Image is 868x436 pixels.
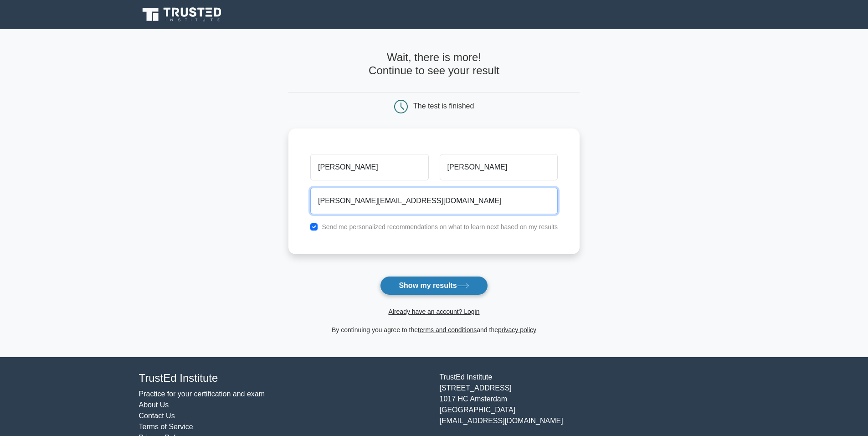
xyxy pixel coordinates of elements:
[380,276,488,295] button: Show my results
[310,154,428,180] input: First name
[139,423,193,431] a: Terms of Service
[440,154,558,180] input: Last name
[418,326,477,333] a: terms and conditions
[139,412,175,420] a: Contact Us
[283,324,585,335] div: By continuing you agree to the and the
[413,102,474,110] div: The test is finished
[322,223,558,231] label: Send me personalized recommendations on what to learn next based on my results
[498,326,536,333] a: privacy policy
[139,372,429,385] h4: TrustEd Institute
[288,51,580,77] h4: Wait, there is more! Continue to see your result
[310,188,558,214] input: Email
[139,390,265,398] a: Practice for your certification and exam
[388,308,479,315] a: Already have an account? Login
[139,401,169,409] a: About Us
